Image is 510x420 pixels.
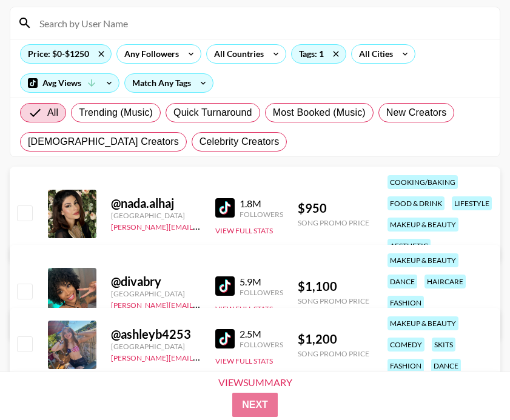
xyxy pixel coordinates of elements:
a: [PERSON_NAME][EMAIL_ADDRESS][DOMAIN_NAME] [111,220,290,232]
div: dance [388,275,417,288]
div: $ 1,100 [298,279,369,294]
div: View Summary [208,377,303,388]
div: Tags: 1 [292,45,346,63]
div: Followers [240,288,283,297]
span: Trending (Music) [79,105,153,120]
button: View Full Stats [215,304,273,313]
div: haircare [424,275,466,288]
div: @ nada.alhaj [111,196,201,211]
div: dance [431,359,461,373]
div: Any Followers [117,45,181,63]
div: makeup & beauty [388,218,458,232]
img: TikTok [215,329,235,348]
div: [GEOGRAPHIC_DATA] [111,342,201,351]
div: lifestyle [452,196,492,210]
div: makeup & beauty [388,316,458,330]
div: 5.9M [240,276,283,288]
img: TikTok [215,276,235,296]
div: $ 950 [298,201,369,216]
div: Followers [240,340,283,349]
button: Next [232,393,278,417]
div: fashion [388,296,424,310]
div: Followers [240,210,283,219]
span: All [47,105,58,120]
div: fashion [388,359,424,373]
span: Celebrity Creators [200,135,280,149]
div: 1.8M [240,198,283,210]
span: Most Booked (Music) [273,105,366,120]
div: makeup & beauty [388,253,458,267]
img: TikTok [215,198,235,218]
button: View Full Stats [215,226,273,235]
a: [PERSON_NAME][EMAIL_ADDRESS][DOMAIN_NAME] [111,351,290,362]
div: Price: $0-$1250 [21,45,111,63]
iframe: Drift Widget Chat Controller [449,359,495,405]
div: All Cities [352,45,395,63]
div: aesthetic [388,239,431,253]
div: [GEOGRAPHIC_DATA] [111,289,201,298]
button: View Full Stats [215,356,273,365]
div: @ divabry [111,274,201,289]
div: food & drink [388,196,445,210]
div: Song Promo Price [298,218,369,227]
input: Search by User Name [32,13,492,33]
span: [DEMOGRAPHIC_DATA] Creators [28,135,179,149]
div: [GEOGRAPHIC_DATA] [111,211,201,220]
div: Song Promo Price [298,349,369,358]
span: New Creators [386,105,447,120]
div: All Countries [207,45,266,63]
a: [PERSON_NAME][EMAIL_ADDRESS][DOMAIN_NAME] [111,298,290,310]
div: Avg Views [21,74,119,92]
div: Song Promo Price [298,296,369,305]
div: cooking/baking [388,175,458,189]
div: skits [432,338,455,352]
div: $ 1,200 [298,332,369,347]
div: 2.5M [240,328,283,340]
div: @ ashleyb4253 [111,327,201,342]
span: Quick Turnaround [173,105,252,120]
div: Match Any Tags [125,74,213,92]
div: comedy [388,338,424,352]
